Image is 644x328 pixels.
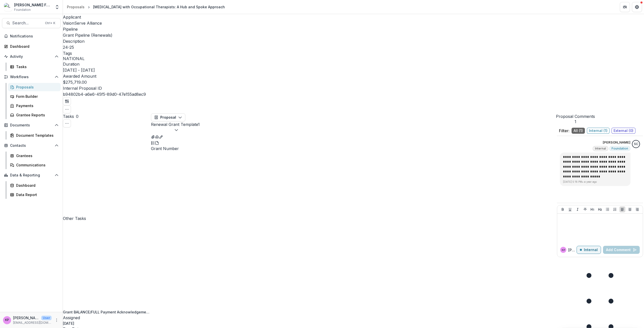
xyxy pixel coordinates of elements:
[63,113,74,119] h3: Tasks
[634,143,638,146] div: Sandra Ching
[612,206,618,212] button: Ordered List
[63,26,644,32] p: Pipeline
[603,246,640,254] button: Add Comment
[612,128,635,134] span: External ( 0 )
[63,56,85,61] span: NATIONAL
[2,171,61,179] button: Open Data & Reporting
[2,121,61,129] button: Open Documents
[14,8,31,12] span: Foundation
[63,21,102,26] span: VisionServe Alliance
[63,32,112,38] p: Grant Pipeline (Renewals)
[8,92,61,101] a: Form Builder
[8,152,61,160] a: Grantees
[155,139,159,146] button: PDF view
[2,142,61,150] button: Open Contacts
[63,119,71,127] button: Toggle View Cancelled Tasks
[632,2,642,12] button: Get Help
[93,4,225,10] div: [MEDICAL_DATA] with Occupational Therapists: A Hub and Spoke Approach
[63,61,644,67] p: Duration
[41,316,52,320] p: User
[16,153,57,158] div: Grantees
[603,140,630,145] p: [PERSON_NAME]
[589,206,595,212] button: Heading 1
[10,34,59,38] span: Notifications
[151,133,155,139] button: View Attached Files
[44,20,56,26] div: Ctrl + K
[151,139,155,146] button: Plaintext view
[65,3,227,11] nav: breadcrumb
[605,206,611,212] button: Bullet List
[556,119,595,124] span: 1
[16,84,57,90] div: Proposals
[76,114,78,119] span: 0
[8,111,61,119] a: Grantee Reports
[63,309,151,315] h5: Grant BALANCE/FULL Payment Acknowledgement by [PERSON_NAME]
[13,320,52,325] p: [EMAIL_ADDRESS][DOMAIN_NAME]
[563,180,627,184] p: [DATE] 5:16 PM • a year ago
[63,215,151,221] h4: Other Tasks
[575,206,581,212] button: Italicize
[10,123,53,127] span: Documents
[16,183,57,188] div: Dashboard
[63,14,644,20] p: Applicant
[63,315,151,321] p: Assigned
[5,318,9,322] div: Khanh Phan
[159,133,163,139] button: Edit as form
[63,67,95,73] p: [DATE] - [DATE]
[2,42,61,51] a: Dashboard
[65,3,87,11] a: Proposals
[67,4,85,10] div: Proposals
[160,115,176,120] span: Proposal
[63,85,644,91] p: Internal Proposal ID
[16,103,57,108] div: Payments
[198,122,200,127] span: 1
[4,3,12,11] img: Lavelle Fund for the Blind
[577,246,601,254] button: Internal
[12,21,42,25] span: Search...
[151,113,185,121] button: Proposal
[620,2,630,12] button: Partners
[582,206,588,212] button: Strike
[63,321,151,326] p: [DATE]
[567,206,573,212] button: Underline
[63,73,644,79] p: Awarded Amount
[8,83,61,91] a: Proposals
[8,161,61,169] a: Communications
[16,64,57,69] div: Tasks
[16,133,57,138] div: Document Templates
[562,249,565,251] div: Khanh Phan
[2,53,61,61] button: Open Activity
[556,113,595,124] button: Proposal Comments
[595,147,606,150] span: Internal
[63,44,74,50] p: 24-25
[54,317,60,323] button: More
[63,79,87,85] p: $275,719.00
[8,102,61,110] a: Payments
[597,206,603,212] button: Heading 2
[54,2,61,12] button: Open entity switcher
[8,131,61,139] a: Document Templates
[634,206,640,212] button: Align Right
[8,181,61,190] a: Dashboard
[151,121,200,133] button: Renewal Grant Template1
[560,206,566,212] button: Bold
[587,128,610,134] span: Internal ( 1 )
[16,192,57,197] div: Data Report
[16,162,57,168] div: Communications
[63,50,644,56] p: Tags
[572,128,585,134] span: All ( 1 )
[584,248,598,252] p: Internal
[619,206,625,212] button: Align Left
[151,122,198,127] span: Renewal Grant Template
[8,191,61,199] a: Data Report
[2,32,61,40] button: Notifications
[2,73,61,81] button: Open Workflows
[16,94,57,99] div: Form Builder
[10,173,53,177] span: Data & Reporting
[2,18,61,28] button: Search...
[568,247,577,253] p: [PERSON_NAME] P
[63,91,146,97] p: b94802b4-a6e6-45f5-89d0-47e155ad8ec9
[63,38,644,44] p: Description
[10,55,53,59] span: Activity
[16,112,57,118] div: Grantee Reports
